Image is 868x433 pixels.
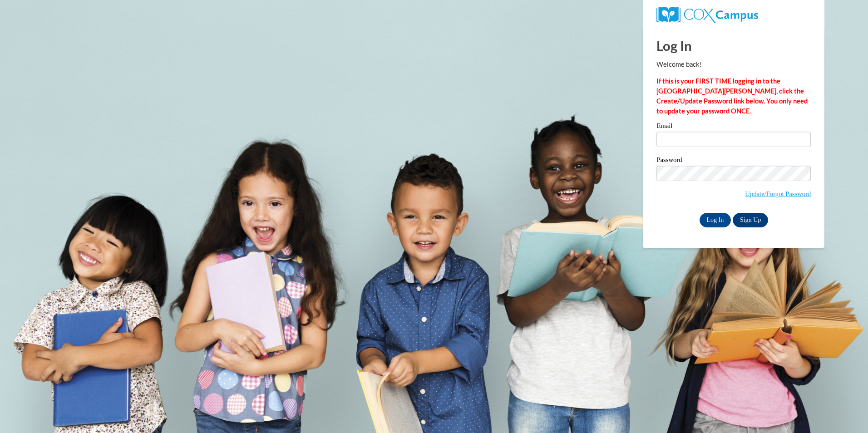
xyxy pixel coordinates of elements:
label: Email [656,123,811,132]
a: Sign Up [733,213,768,227]
a: COX Campus [656,10,758,18]
label: Password [656,157,811,166]
p: Welcome back! [656,59,811,69]
input: Log In [700,213,731,227]
strong: If this is your FIRST TIME logging in to the [GEOGRAPHIC_DATA][PERSON_NAME], click the Create/Upd... [656,77,808,115]
h1: Log In [656,36,811,55]
a: Update/Forgot Password [745,190,811,197]
img: COX Campus [656,7,758,23]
